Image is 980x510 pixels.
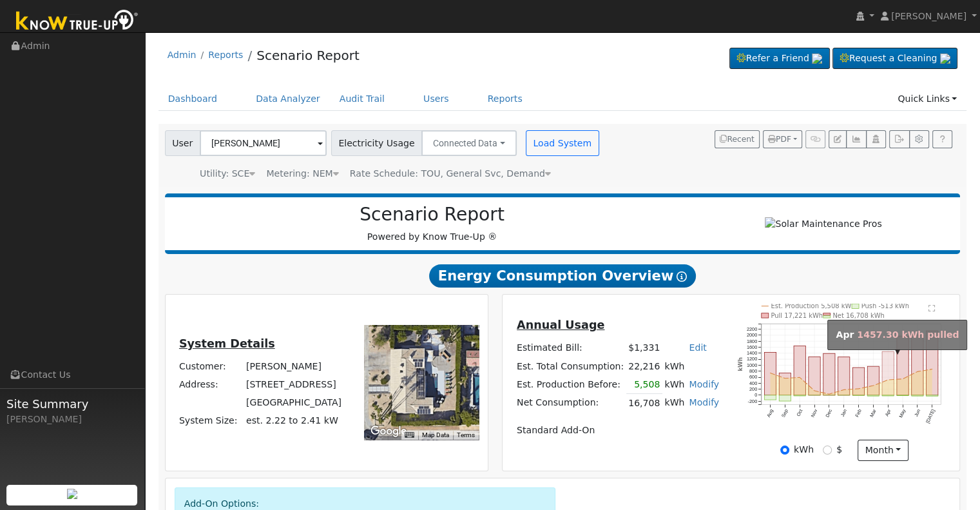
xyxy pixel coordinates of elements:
[913,408,921,418] text: Jun
[626,357,662,375] td: 22,216
[177,376,244,394] td: Address:
[168,50,197,60] a: Admin
[514,357,626,375] td: Est. Total Consumption:
[882,351,894,395] rect: onclick=""
[626,394,662,413] td: 16,708
[405,431,414,440] button: Keyboard shortcuts
[771,312,823,319] text: Pull 17,221 kWh
[747,356,757,362] text: 1200
[171,204,693,244] div: Powered by Know True-Up ®
[177,412,244,430] td: System Size:
[765,217,881,231] img: Solar Maintenance Pros
[178,204,686,226] h2: Scenario Report
[796,408,804,417] text: Oct
[715,130,760,148] button: Recent
[244,394,343,412] td: [GEOGRAPHIC_DATA]
[940,54,950,64] img: retrieve
[779,395,791,401] rect: onclick=""
[882,395,894,396] rect: onclick=""
[626,339,662,357] td: $1,331
[367,423,410,440] img: Google
[869,408,878,418] text: Mar
[764,352,776,395] rect: onclick=""
[749,380,757,386] text: 400
[266,167,338,181] div: Metering: NEM
[897,395,908,396] rect: onclick=""
[747,362,757,368] text: 1000
[764,395,776,400] rect: onclick=""
[794,346,805,395] rect: onclick=""
[912,395,923,396] rect: onclick=""
[256,48,360,63] a: Scenario Report
[902,378,904,380] circle: onclick=""
[662,375,687,394] td: kWh
[478,87,532,111] a: Reports
[932,130,952,148] a: Help Link
[888,87,966,111] a: Quick Links
[331,130,422,156] span: Electricity Usage
[799,377,801,378] circle: onclick=""
[177,358,244,376] td: Customer:
[917,371,919,373] circle: onclick=""
[67,489,77,499] img: retrieve
[662,357,722,375] td: kWh
[823,353,835,395] rect: onclick=""
[794,395,805,396] rect: onclick=""
[689,342,706,353] a: Edit
[159,87,227,111] a: Dashboard
[514,375,626,394] td: Est. Production Before:
[884,408,892,418] text: Apr
[857,329,959,340] span: 1457.30 kWh pulled
[840,408,848,418] text: Jan
[514,422,721,440] td: Standard Add-On
[829,130,847,148] button: Edit User
[514,394,626,413] td: Net Consumption:
[754,392,757,398] text: 0
[838,357,850,395] rect: onclick=""
[836,329,854,340] strong: Apr
[246,87,330,111] a: Data Analyzer
[457,431,475,438] a: Terms (opens in new tab)
[891,11,966,21] span: [PERSON_NAME]
[208,50,243,60] a: Reports
[689,397,719,407] a: Modify
[748,398,758,404] text: -200
[747,344,757,350] text: 1600
[858,440,908,462] button: month
[662,394,687,413] td: kWh
[779,373,791,395] rect: onclick=""
[867,395,879,396] rect: onclick=""
[689,379,719,389] a: Modify
[414,87,459,111] a: Users
[367,423,410,440] a: Open this area in Google Maps (opens a new window)
[6,413,138,426] div: [PERSON_NAME]
[244,412,343,430] td: System Size
[872,385,874,387] circle: onclick=""
[765,408,774,418] text: Aug
[421,130,517,156] button: Connected Data
[246,415,338,426] span: est. 2.22 to 2.41 kW
[794,443,814,456] label: kWh
[768,135,791,144] span: PDF
[912,335,923,395] rect: onclick=""
[738,357,744,371] text: kWh
[780,408,789,418] text: Sep
[825,408,834,418] text: Dec
[244,376,343,394] td: [STREET_ADDRESS]
[833,312,885,319] text: Net 16,708 kWh
[763,130,802,148] button: PDF
[517,319,604,331] u: Annual Usage
[429,264,696,288] span: Energy Consumption Overview
[866,130,886,148] button: Login As
[747,326,757,332] text: 2200
[810,408,819,418] text: Nov
[853,368,865,395] rect: onclick=""
[749,386,757,392] text: 200
[836,443,842,456] label: $
[832,48,957,70] a: Request a Cleaning
[780,446,789,455] input: kWh
[350,168,551,179] span: Alias: None
[927,395,938,396] rect: onclick=""
[422,431,449,440] button: Map Data
[843,389,845,391] circle: onclick=""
